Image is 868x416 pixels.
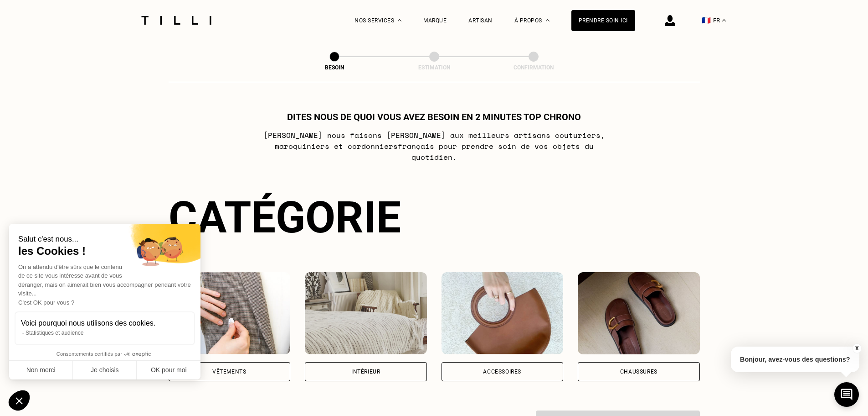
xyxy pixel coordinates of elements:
[665,15,675,26] img: icône connexion
[389,64,480,71] div: Estimation
[423,17,447,24] a: Marque
[169,272,291,354] img: Vêtements
[731,347,859,372] p: Bonjour, avez-vous des questions?
[169,192,700,243] div: Catégorie
[287,111,581,122] h1: Dites nous de quoi vous avez besoin en 2 minutes top chrono
[138,16,215,25] img: Logo du service de couturière Tilli
[442,272,564,354] img: Accessoires
[398,19,401,21] img: Menu déroulant
[546,19,550,21] img: Menu déroulant à propos
[578,272,700,354] img: Chaussures
[212,369,246,374] div: Vêtements
[351,369,380,374] div: Intérieur
[488,64,579,71] div: Confirmation
[620,369,657,374] div: Chaussures
[483,369,521,374] div: Accessoires
[289,64,380,71] div: Besoin
[305,272,427,354] img: Intérieur
[468,17,493,24] a: Artisan
[722,19,726,21] img: menu déroulant
[571,10,635,31] a: Prendre soin ici
[253,130,615,163] p: [PERSON_NAME] nous faisons [PERSON_NAME] aux meilleurs artisans couturiers , maroquiniers et cord...
[852,343,861,353] button: X
[702,16,711,25] span: 🇫🇷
